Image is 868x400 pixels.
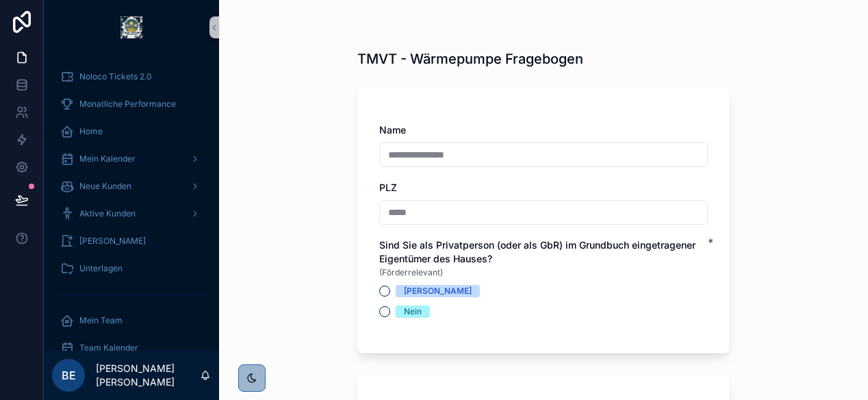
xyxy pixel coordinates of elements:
span: Mein Kalender [79,153,136,164]
div: [PERSON_NAME] [404,285,472,297]
a: Noloco Tickets 2.0 [52,64,211,89]
a: Team Kalender [52,336,211,360]
span: Noloco Tickets 2.0 [79,71,152,82]
span: Home [79,126,103,137]
a: [PERSON_NAME] [52,229,211,253]
a: Monatliche Performance [52,92,211,116]
img: App logo [120,16,142,38]
span: Team Kalender [79,342,138,353]
span: [PERSON_NAME] [79,236,146,247]
span: Neue Kunden [79,181,131,192]
span: PLZ [379,182,397,193]
a: Mein Team [52,308,211,333]
span: Monatliche Performance [79,99,176,110]
span: Mein Team [79,315,123,326]
p: [PERSON_NAME] [PERSON_NAME] [96,362,200,389]
span: (Förderrelevant) [379,267,443,278]
span: BE [62,367,76,384]
a: Unterlagen [52,256,211,281]
h1: TMVT - Wärmepumpe Fragebogen [357,49,583,68]
span: Name [379,124,406,136]
div: Nein [404,305,422,318]
span: Sind Sie als Privatperson (oder als GbR) im Grundbuch eingetragener Eigentümer des Hauses? [379,239,695,264]
div: scrollable content [44,55,219,351]
span: Aktive Kunden [79,208,136,219]
a: Aktive Kunden [52,201,211,226]
a: Mein Kalender [52,147,211,171]
a: Home [52,119,211,144]
a: Neue Kunden [52,174,211,199]
span: Unterlagen [79,263,123,274]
